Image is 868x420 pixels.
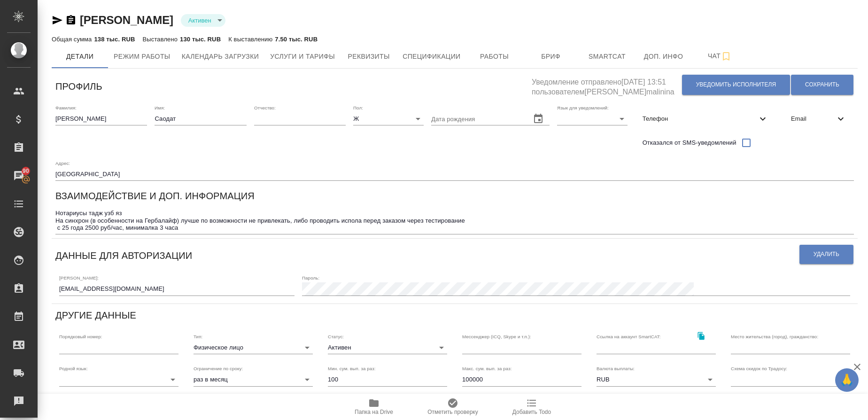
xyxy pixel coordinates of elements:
[512,409,551,415] span: Добавить Todo
[55,105,77,110] label: Фамилия:
[427,409,478,415] span: Отметить проверку
[643,138,736,148] span: Отказался от SMS-уведомлений
[328,334,344,339] label: Статус:
[697,50,743,62] span: Чат
[194,366,243,371] label: Ограничение по сроку:
[328,341,447,354] div: Активен
[805,81,839,89] span: Сохранить
[55,248,192,263] h6: Данные для авторизации
[254,105,276,110] label: Отчество:
[59,366,88,371] label: Родной язык:
[59,334,102,339] label: Порядковый номер:
[17,166,35,176] span: 90
[721,51,732,62] svg: Подписаться
[143,36,180,43] p: Выставлено
[57,51,102,62] span: Детали
[55,161,70,165] label: Адрес:
[55,79,102,94] h6: Профиль
[114,51,170,62] span: Режим работы
[355,409,393,415] span: Папка на Drive
[462,334,531,339] label: Мессенджер (ICQ, Skype и т.п.):
[328,366,376,371] label: Мин. сум. вып. за раз:
[194,341,313,354] div: Физическое лицо
[641,51,686,62] span: Доп. инфо
[783,109,854,129] div: Email
[181,14,225,27] div: Активен
[65,15,77,26] button: Скопировать ссылку
[55,210,854,231] textarea: Нотариусы тадж узб яз На синхрон (в особенности на Гербалайф) лучше по возможности не привлекать,...
[55,188,255,203] h6: Взаимодействие и доп. информация
[52,15,63,26] button: Скопировать ссылку для ЯМессенджера
[94,36,135,43] p: 138 тыс. RUB
[302,276,319,280] label: Пароль:
[472,51,517,62] span: Работы
[413,394,492,420] button: Отметить проверку
[55,308,136,323] h6: Другие данные
[353,105,363,110] label: Пол:
[557,105,609,110] label: Язык для уведомлений:
[462,366,512,371] label: Макс. сум. вып. за раз:
[194,334,202,339] label: Тип:
[731,366,787,371] label: Схема скидок по Традосу:
[52,36,94,43] p: Общая сумма
[791,75,853,95] button: Сохранить
[528,51,573,62] span: Бриф
[814,250,839,258] span: Удалить
[403,51,460,62] span: Спецификации
[799,245,853,264] button: Удалить
[643,114,757,124] span: Телефон
[839,370,855,390] span: 🙏
[682,75,790,95] button: Уведомить исполнителя
[353,112,424,125] div: Ж
[597,334,661,339] label: Ссылка на аккаунт SmartCAT:
[182,51,259,62] span: Календарь загрузки
[275,36,318,43] p: 7.50 тыс. RUB
[597,373,716,386] div: RUB
[80,14,173,26] a: [PERSON_NAME]
[532,72,682,97] h5: Уведомление отправлено [DATE] 13:51 пользователем [PERSON_NAME]malinina
[585,51,630,62] span: Smartcat
[180,36,221,43] p: 130 тыс. RUB
[691,327,711,346] button: Скопировать ссылку
[334,394,413,420] button: Папка на Drive
[155,105,165,110] label: Имя:
[2,164,35,187] a: 90
[597,366,635,371] label: Валюта выплаты:
[696,81,776,89] span: Уведомить исполнителя
[731,334,818,339] label: Место жительства (город), гражданство:
[270,51,335,62] span: Услуги и тарифы
[635,109,776,129] div: Телефон
[346,51,391,62] span: Реквизиты
[194,373,313,386] div: раз в месяц
[186,16,214,24] button: Активен
[791,114,835,124] span: Email
[835,368,859,392] button: 🙏
[59,276,99,280] label: [PERSON_NAME]:
[492,394,571,420] button: Добавить Todo
[228,36,275,43] p: К выставлению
